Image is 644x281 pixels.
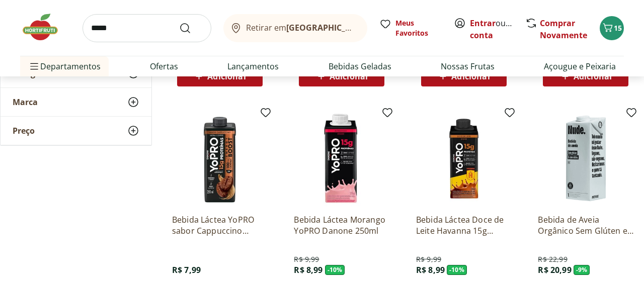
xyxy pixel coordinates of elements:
span: R$ 8,99 [416,264,445,275]
a: Bebida de Aveia Orgânico Sem Glúten e Com Cálcio Nude 1L [538,214,633,236]
span: Adicionar [207,72,247,80]
span: Categoria [13,68,51,78]
img: Bebida de Aveia Orgânico Sem Glúten e Com Cálcio Nude 1L [538,111,633,206]
button: Preço [1,117,151,145]
input: search [83,14,211,42]
span: R$ 9,99 [294,254,319,264]
span: R$ 7,99 [172,264,201,275]
a: Meus Favoritos [379,18,442,38]
a: Comprar Novamente [540,18,587,41]
img: Bebida Láctea YoPRO sabor Cappuccino Energy Boost Danone 250ml [172,111,268,206]
a: Açougue e Peixaria [544,60,616,72]
img: Bebida Láctea Morango YoPRO Danone 250ml [294,111,389,206]
span: 15 [614,23,622,33]
span: R$ 9,99 [416,254,441,264]
span: R$ 8,99 [294,264,323,275]
a: Bebida Láctea Morango YoPRO Danone 250ml [294,214,389,236]
span: R$ 20,99 [538,264,571,275]
span: - 9 % [574,265,590,275]
span: ou [470,17,515,41]
a: Bebida Láctea Doce de Leite Havanna 15g YoPRO Danone 250ml [416,214,512,236]
span: - 10 % [447,265,467,275]
a: Ofertas [150,60,178,72]
span: Meus Favoritos [395,18,442,38]
span: - 10 % [325,265,345,275]
span: Departamentos [28,54,101,78]
b: [GEOGRAPHIC_DATA]/[GEOGRAPHIC_DATA] [286,22,456,33]
button: Adicionar [543,66,628,86]
img: Bebida Láctea Doce de Leite Havanna 15g YoPRO Danone 250ml [416,111,512,206]
span: Marca [13,97,38,107]
button: Carrinho [600,16,624,40]
span: Retirar em [246,23,357,32]
img: Hortifruti [20,12,70,42]
a: Bebida Láctea YoPRO sabor Cappuccino Energy Boost Danone 250ml [172,214,268,236]
button: Adicionar [177,66,263,86]
a: Lançamentos [227,60,279,72]
a: Entrar [470,18,496,29]
button: Retirar em[GEOGRAPHIC_DATA]/[GEOGRAPHIC_DATA] [223,14,367,42]
button: Menu [28,54,40,78]
a: Criar conta [470,18,525,41]
button: Marca [1,88,151,116]
a: Bebidas Geladas [329,60,391,72]
span: R$ 22,99 [538,254,567,264]
button: Adicionar [421,66,507,86]
span: Preço [13,126,35,136]
button: Submit Search [179,22,203,34]
button: Adicionar [299,66,384,86]
span: Adicionar [574,72,613,80]
a: Nossas Frutas [441,60,495,72]
span: Adicionar [330,72,369,80]
span: Adicionar [451,72,491,80]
